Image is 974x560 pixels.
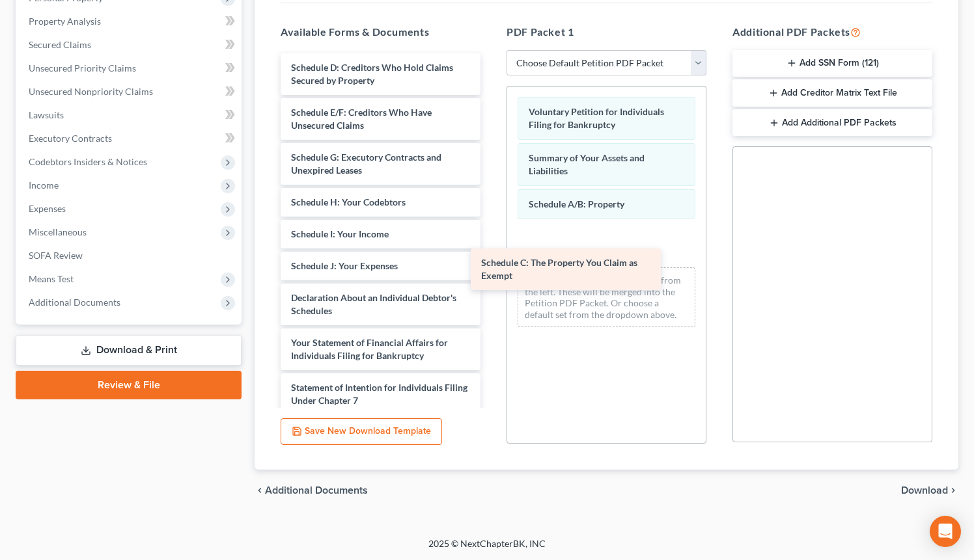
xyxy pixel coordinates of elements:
[18,127,242,150] a: Executory Contracts
[255,485,265,496] i: chevron_left
[255,485,368,496] a: chevron_left Additional Documents
[732,109,932,137] button: Add Additional PDF Packets
[291,292,456,316] span: Declaration About an Individual Debtor's Schedules
[265,485,368,496] span: Additional Documents
[518,267,695,327] div: Drag-and-drop in any documents from the left. These will be merged into the Petition PDF Packet. ...
[291,382,467,406] span: Statement of Intention for Individuals Filing Under Chapter 7
[18,33,242,57] a: Secured Claims
[291,62,453,86] span: Schedule D: Creditors Who Hold Claims Secured by Property
[291,196,406,207] span: Schedule H: Your Codebtors
[18,57,242,80] a: Unsecured Priority Claims
[29,203,66,214] span: Expenses
[281,418,442,446] button: Save New Download Template
[29,273,74,284] span: Means Test
[529,198,624,209] span: Schedule A/B: Property
[29,297,120,308] span: Additional Documents
[18,244,242,267] a: SOFA Review
[291,337,448,361] span: Your Statement of Financial Affairs for Individuals Filing for Bankruptcy
[291,107,432,131] span: Schedule E/F: Creditors Who Have Unsecured Claims
[29,180,59,191] span: Income
[29,226,87,237] span: Miscellaneous
[29,250,83,261] span: SOFA Review
[29,62,136,73] span: Unsecured Priority Claims
[29,156,147,167] span: Codebtors Insiders & Notices
[29,109,64,120] span: Lawsuits
[291,152,441,176] span: Schedule G: Executory Contracts and Unexpired Leases
[732,79,932,107] button: Add Creditor Matrix Text File
[29,86,153,97] span: Unsecured Nonpriority Claims
[291,228,389,239] span: Schedule I: Your Income
[16,371,242,399] a: Review & File
[291,260,398,271] span: Schedule J: Your Expenses
[948,485,958,496] i: chevron_right
[18,10,242,33] a: Property Analysis
[901,485,958,496] button: Download chevron_right
[529,106,664,130] span: Voluntary Petition for Individuals Filing for Bankruptcy
[29,39,91,50] span: Secured Claims
[507,24,706,40] h5: PDF Packet 1
[529,152,645,176] span: Summary of Your Assets and Liabilities
[481,257,637,281] span: Schedule C: The Property You Claim as Exempt
[281,24,480,40] h5: Available Forms & Documents
[930,516,961,547] div: Open Intercom Messenger
[29,133,112,144] span: Executory Contracts
[29,16,101,27] span: Property Analysis
[901,485,948,496] span: Download
[18,80,242,103] a: Unsecured Nonpriority Claims
[16,335,242,366] a: Download & Print
[18,103,242,127] a: Lawsuits
[732,24,932,40] h5: Additional PDF Packets
[732,50,932,77] button: Add SSN Form (121)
